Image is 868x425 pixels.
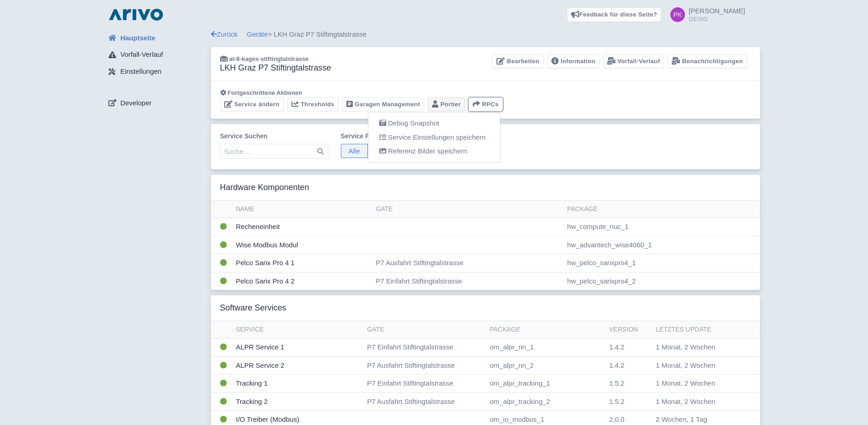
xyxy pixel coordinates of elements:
[363,375,486,393] td: P7 Einfahrt Stiftingtalstrasse
[211,30,238,38] a: Zurück
[609,398,624,405] span: 1.5.2
[563,254,760,272] td: hw_pelco_sarixpro4_1
[101,29,211,47] a: Hauptseite
[247,30,268,38] a: Geräte
[228,89,302,96] span: Fortgeschrittene Aktionen
[363,392,486,411] td: P7 Ausfahrt Stiftingtalstrasse
[120,33,156,44] span: Hauptseite
[211,29,760,40] div: > LKH Graz P7 Stiftingtalstrasse
[563,218,760,236] td: hw_compute_nuc_1
[120,49,163,60] span: Vorfall-Verlauf
[486,356,605,375] td: om_alpr_nn_2
[232,392,364,411] td: Tracking 2
[232,321,364,338] th: Service
[232,272,372,290] td: Pelco Sarix Pro 4 2
[341,131,493,141] label: Service filtern
[668,54,747,69] a: Benachrichtigungen
[486,392,605,411] td: om_alpr_tracking_2
[609,343,624,351] span: 1.4.2
[372,201,563,218] th: Gate
[101,63,211,81] a: Einstellungen
[341,144,368,158] span: Alle
[107,7,165,22] img: logo
[652,321,743,338] th: Letztes Update
[368,144,500,158] a: Referenz Bilder speichern
[689,7,745,15] span: [PERSON_NAME]
[120,98,151,109] span: Developer
[220,131,330,141] label: Service suchen
[232,236,372,254] td: Wise Modbus Modul
[232,201,372,218] th: Name
[603,54,664,69] a: Vorfall-Verlauf
[486,375,605,393] td: om_alpr_tracking_1
[342,98,424,112] a: Garagen Management
[563,201,760,218] th: Package
[652,356,743,375] td: 1 Monat, 2 Wochen
[232,218,372,236] td: Recheneinheit
[232,375,364,393] td: Tracking 1
[229,55,309,62] span: at-8-kages-stiftingtalstrasse
[652,375,743,393] td: 1 Monat, 2 Wochen
[492,54,543,69] a: Bearbeiten
[563,272,760,290] td: hw_pelco_sarixpro4_2
[101,94,211,112] a: Developer
[220,303,286,313] h3: Software Services
[368,130,500,144] a: Service Einstellungen speichern
[232,254,372,272] td: Pelco Sarix Pro 4 1
[689,16,745,22] small: GESIG
[486,321,605,338] th: Package
[609,415,624,423] span: 2.0.0
[220,63,331,73] h3: LKH Graz P7 Stiftingtalstrasse
[567,7,662,22] a: Feedback für diese Seite?
[372,254,563,272] td: P7 Ausfahrt Stiftingtalstrasse
[287,98,339,112] a: Thresholds
[101,46,211,64] a: Vorfall-Verlauf
[605,321,652,338] th: Version
[609,379,624,387] span: 1.5.2
[363,356,486,375] td: P7 Ausfahrt Stiftingtalstrasse
[368,116,500,131] a: Debug Snapshot
[363,338,486,357] td: P7 Einfahrt Stiftingtalstrasse
[232,356,364,375] td: ALPR Service 2
[652,392,743,411] td: 1 Monat, 2 Wochen
[563,236,760,254] td: hw_advantech_wise4060_1
[363,321,486,338] th: Gate
[220,183,309,193] h3: Hardware Komponenten
[220,144,330,158] input: Suche…
[486,338,605,357] td: om_alpr_nn_1
[428,98,465,112] a: Portier
[547,54,599,69] a: Information
[652,338,743,357] td: 1 Monat, 2 Wochen
[220,98,284,112] a: Service ändern
[469,98,503,112] button: RPCs
[372,272,563,290] td: P7 Einfahrt Stiftingtalstrasse
[120,66,162,77] span: Einstellungen
[232,338,364,357] td: ALPR Service 1
[609,361,624,369] span: 1.4.2
[665,7,745,22] a: [PERSON_NAME] GESIG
